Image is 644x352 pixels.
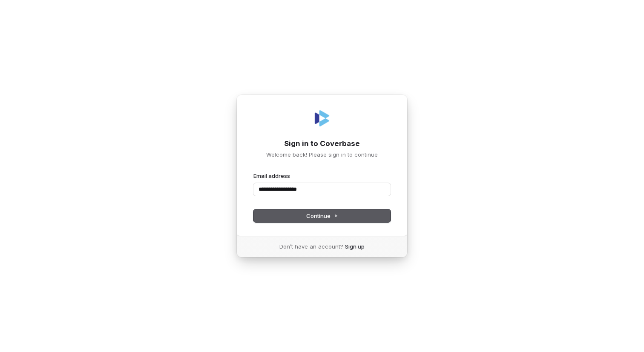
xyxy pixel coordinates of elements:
[306,212,338,220] span: Continue
[312,108,332,129] img: Coverbase
[253,139,391,149] h1: Sign in to Coverbase
[253,209,391,222] button: Continue
[279,243,343,250] span: Don’t have an account?
[345,243,365,250] a: Sign up
[253,151,391,158] p: Welcome back! Please sign in to continue
[253,172,290,180] label: Email address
